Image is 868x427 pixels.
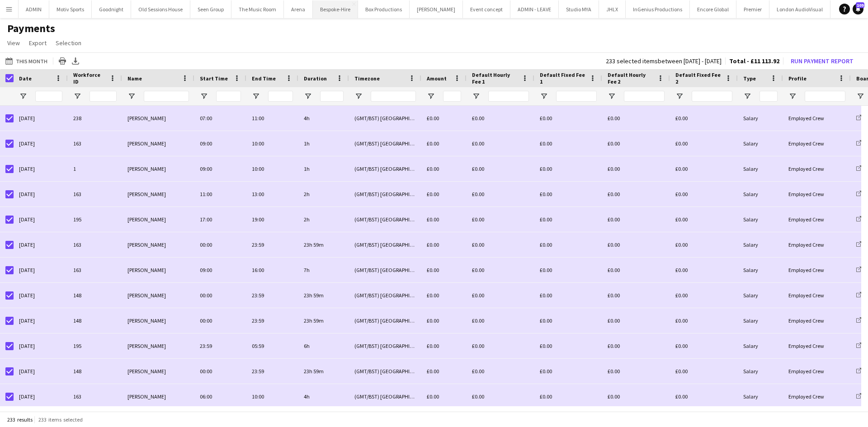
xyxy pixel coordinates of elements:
div: Employed Crew [783,384,851,409]
span: £0.00 [427,165,439,172]
input: Profile Filter Input [805,91,845,102]
div: 23:59 [246,359,298,384]
button: Open Filter Menu [427,92,435,100]
div: £0.00 [670,283,738,308]
div: Employed Crew [783,207,851,232]
div: 1h [298,156,349,181]
div: Employed Crew [783,359,851,384]
div: 00:00 [194,359,246,384]
div: £0.00 [467,359,534,384]
div: Salary [738,207,783,232]
button: Open Filter Menu [472,92,480,100]
span: [PERSON_NAME] [127,140,166,147]
div: £0.00 [534,359,602,384]
div: Employed Crew [783,131,851,156]
div: (GMT/BST) [GEOGRAPHIC_DATA] [349,182,421,206]
div: (GMT/BST) [GEOGRAPHIC_DATA] [349,283,421,308]
div: £0.00 [534,106,602,131]
div: Salary [738,232,783,257]
div: 10:00 [246,131,298,156]
a: Selection [52,37,85,49]
div: [DATE] [14,359,68,384]
div: 17:00 [194,207,246,232]
div: [DATE] [14,333,68,358]
div: 163 [68,384,122,409]
div: 1 [68,156,122,181]
span: £0.00 [427,191,439,197]
div: £0.00 [467,333,534,358]
span: Default Hourly Fee 1 [472,71,518,85]
button: Open Filter Menu [304,92,312,100]
span: [PERSON_NAME] [127,317,166,324]
div: (GMT/BST) [GEOGRAPHIC_DATA] [349,384,421,409]
button: Open Filter Menu [675,92,684,100]
div: 09:00 [194,131,246,156]
div: £0.00 [670,232,738,257]
button: Goodnight [92,0,131,18]
span: £0.00 [427,368,439,375]
div: 23:59 [246,232,298,257]
div: £0.00 [467,232,534,257]
div: 00:00 [194,232,246,257]
div: £0.00 [670,384,738,409]
div: £0.00 [602,232,670,257]
div: £0.00 [467,283,534,308]
div: 09:00 [194,156,246,181]
div: £0.00 [670,308,738,333]
div: £0.00 [467,258,534,282]
div: 163 [68,232,122,257]
button: Open Filter Menu [200,92,208,100]
a: 109 [853,4,863,14]
span: [PERSON_NAME] [127,393,166,400]
div: £0.00 [534,258,602,282]
span: £0.00 [427,292,439,299]
input: Workforce ID Filter Input [90,91,117,102]
div: 23:59 [194,333,246,358]
div: £0.00 [670,182,738,206]
div: £0.00 [467,207,534,232]
div: Employed Crew [783,258,851,282]
div: 1h [298,131,349,156]
span: Selection [56,39,81,47]
div: £0.00 [670,333,738,358]
div: [DATE] [14,131,68,156]
input: Default Fixed Fee 1 Filter Input [556,91,597,102]
input: End Time Filter Input [268,91,293,102]
div: (GMT/BST) [GEOGRAPHIC_DATA] [349,207,421,232]
div: £0.00 [670,258,738,282]
input: Start Time Filter Input [216,91,241,102]
span: [PERSON_NAME] [127,267,166,273]
div: 4h [298,384,349,409]
div: 163 [68,182,122,206]
input: Date Filter Input [35,91,62,102]
span: Type [743,75,756,82]
button: Open Filter Menu [856,92,864,100]
span: £0.00 [427,343,439,349]
span: [PERSON_NAME] [127,368,166,375]
div: Employed Crew [783,283,851,308]
div: 09:00 [194,258,246,282]
div: 4h [298,106,349,131]
div: (GMT/BST) [GEOGRAPHIC_DATA] [349,232,421,257]
button: InGenius Productions [626,0,690,18]
span: Export [29,39,47,47]
button: ADMIN - LEAVE [510,0,559,18]
div: £0.00 [670,156,738,181]
div: 163 [68,131,122,156]
div: 23h 59m [298,283,349,308]
div: £0.00 [534,207,602,232]
div: £0.00 [534,156,602,181]
div: 00:00 [194,283,246,308]
div: [DATE] [14,384,68,409]
div: Employed Crew [783,106,851,131]
div: Salary [738,333,783,358]
span: Date [19,75,32,82]
button: Open Filter Menu [19,92,27,100]
div: 148 [68,283,122,308]
div: (GMT/BST) [GEOGRAPHIC_DATA] [349,308,421,333]
a: View [4,37,24,49]
span: £0.00 [427,140,439,147]
span: View [7,39,20,47]
div: 238 [68,106,122,131]
button: London AudioVisual [769,0,830,18]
